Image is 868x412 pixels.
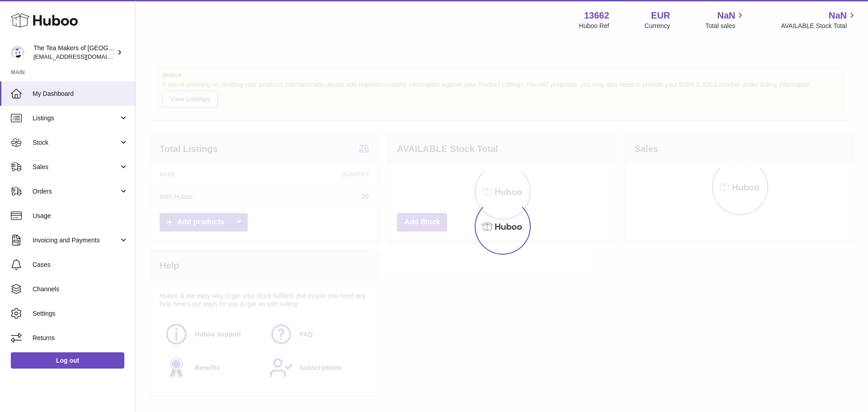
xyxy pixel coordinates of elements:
[33,53,133,60] span: [EMAIL_ADDRESS][DOMAIN_NAME]
[645,22,670,30] div: Currency
[11,352,124,369] a: Log out
[651,9,670,22] strong: EUR
[11,46,24,59] img: internalAdmin-13662@internal.huboo.com
[829,9,847,22] span: NaN
[717,9,735,22] span: NaN
[584,9,609,22] strong: 13662
[33,114,119,123] span: Listings
[33,285,128,294] span: Channels
[705,22,745,30] span: Total sales
[781,22,857,30] span: AVAILABLE Stock Total
[579,22,609,30] div: Huboo Ref
[33,138,119,147] span: Stock
[33,163,119,171] span: Sales
[33,90,128,98] span: My Dashboard
[33,44,115,61] div: The Tea Makers of [GEOGRAPHIC_DATA]
[781,9,857,30] a: NaN AVAILABLE Stock Total
[705,9,745,30] a: NaN Total sales
[33,309,128,318] span: Settings
[33,212,128,220] span: Usage
[33,260,128,269] span: Cases
[33,334,128,342] span: Returns
[33,187,119,196] span: Orders
[33,236,119,245] span: Invoicing and Payments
